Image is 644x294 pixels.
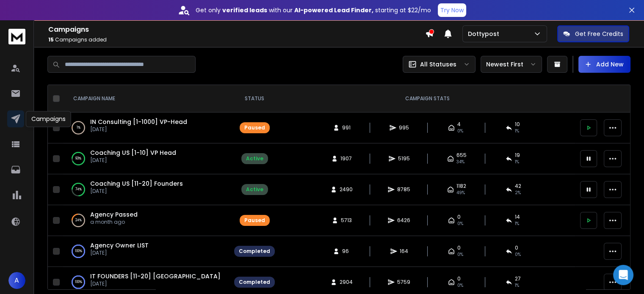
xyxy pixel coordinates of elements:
span: 5195 [398,155,410,162]
p: Dottypost [468,30,503,38]
div: Completed [239,279,270,286]
a: Agency Passed [90,210,138,219]
p: 93 % [75,154,81,163]
p: Get Free Credits [575,30,623,38]
span: 1 % [515,159,519,165]
a: IN Consulting [1-1000] VP-Head [90,118,187,126]
p: [DATE] [90,280,221,287]
button: Newest First [481,56,542,73]
span: 164 [400,248,408,255]
p: All Statuses [420,60,456,69]
span: 15 [48,36,54,43]
p: Get only with our starting at $22/mo [196,6,431,14]
td: 1%IN Consulting [1-1000] VP-Head[DATE] [63,113,229,143]
p: 74 % [75,185,82,194]
span: 19 [515,152,520,159]
a: Coaching US [1-10] VP Head [90,148,176,157]
p: 24 % [75,216,82,225]
th: STATUS [229,85,280,113]
span: 2490 [340,186,353,193]
div: Active [246,155,263,162]
th: CAMPAIGN NAME [63,85,229,113]
td: 24%Agency Passeda month ago [63,205,229,236]
td: 93%Coaching US [1-10] VP Head[DATE] [63,143,229,174]
p: [DATE] [90,250,149,256]
span: 96 [342,248,351,255]
p: 1 % [77,124,80,132]
button: A [8,272,25,289]
span: 42 [515,183,521,190]
span: 1 % [515,220,519,227]
p: 100 % [75,247,82,256]
th: CAMPAIGN STATS [280,85,575,113]
span: 6426 [397,217,410,224]
span: 1 % [515,128,519,135]
span: 0% [457,220,463,227]
span: 34 % [456,159,464,165]
span: 1907 [340,155,352,162]
span: 5713 [341,217,352,224]
p: [DATE] [90,157,176,164]
button: Get Free Credits [557,25,629,42]
h1: Campaigns [48,25,425,35]
div: Campaigns [26,111,71,127]
td: 100%Agency Owner LIST[DATE] [63,236,229,267]
span: 0 [515,245,518,251]
p: [DATE] [90,188,183,195]
div: Paused [244,217,265,224]
span: 0% [457,282,463,289]
span: 14 [515,214,520,220]
span: 49 % [456,190,465,196]
a: IT FOUNDERS [11-20] [GEOGRAPHIC_DATA] [90,272,221,280]
div: Paused [244,124,265,131]
span: 991 [342,124,351,131]
a: Coaching US [11-20] Founders [90,179,183,188]
button: Try Now [438,3,466,17]
span: 2 % [515,190,521,196]
p: Campaigns added [48,36,425,43]
span: 0 [457,275,461,282]
div: Active [246,186,263,193]
p: 100 % [75,278,82,286]
span: 655 [456,152,467,159]
button: Add New [578,56,630,73]
span: 2904 [340,279,353,286]
strong: verified leads [222,6,267,14]
td: 74%Coaching US [11-20] Founders[DATE] [63,174,229,205]
span: 0 [457,245,461,251]
img: logo [8,29,25,44]
span: 995 [399,124,409,131]
p: [DATE] [90,126,187,133]
span: 27 [515,275,521,282]
p: Try Now [440,6,464,14]
p: a month ago [90,219,138,225]
strong: AI-powered Lead Finder, [294,6,373,14]
span: 4 [457,121,461,128]
div: Completed [239,248,270,255]
span: 0 [457,214,461,220]
a: Agency Owner LIST [90,241,149,250]
div: Open Intercom Messenger [613,265,633,285]
span: 5759 [397,279,410,286]
span: 1182 [456,183,466,190]
span: 0 % [515,251,521,258]
span: 10 [515,121,520,128]
span: 0% [457,251,463,258]
span: 8785 [397,186,410,193]
span: 0 % [457,128,463,135]
span: 1 % [515,282,519,289]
